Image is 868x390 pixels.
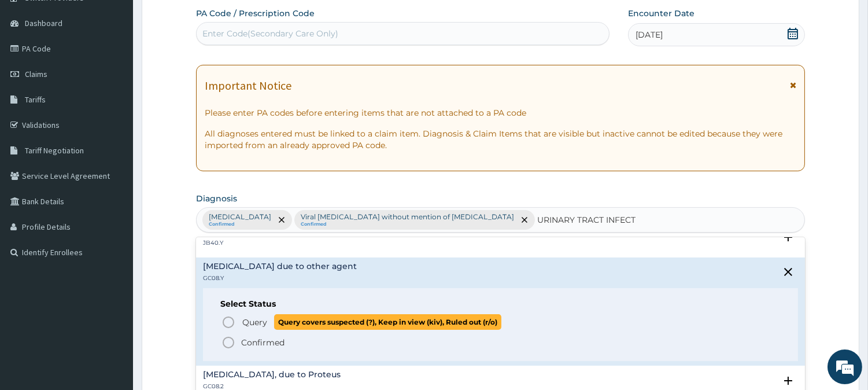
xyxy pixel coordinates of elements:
h6: Select Status [220,300,781,308]
div: Enter Code(Secondary Care Only) [202,28,338,39]
div: Chat with us now [60,65,194,80]
textarea: Type your message and hit 'Enter' [6,264,220,304]
small: Confirmed [209,222,271,227]
i: open select status [781,374,795,388]
span: [DATE] [636,29,663,41]
p: Viral [MEDICAL_DATA] without mention of [MEDICAL_DATA] [301,212,514,222]
label: Encounter Date [628,8,695,19]
p: [MEDICAL_DATA] [209,212,271,222]
span: Tariffs [25,94,46,105]
i: close select status [781,265,795,279]
p: JB40.Y [203,239,413,247]
p: Confirmed [241,337,285,348]
span: Claims [25,69,47,79]
span: Query [242,317,267,328]
h4: [MEDICAL_DATA] due to other agent [203,262,357,271]
div: Minimize live chat window [190,6,217,34]
p: GC08.Y [203,274,357,282]
i: status option query [221,315,235,329]
i: open select status [781,230,795,244]
span: Dashboard [25,18,62,28]
span: remove selection option [276,215,287,225]
span: Tariff Negotiation [25,145,84,156]
label: PA Code / Prescription Code [196,8,315,19]
span: We're online! [67,120,160,237]
label: Diagnosis [196,193,237,204]
p: Please enter PA codes before entering items that are not attached to a PA code [205,107,796,119]
p: All diagnoses entered must be linked to a claim item. Diagnosis & Claim Items that are visible bu... [205,128,796,151]
small: Confirmed [301,222,514,227]
span: Query covers suspected (?), Keep in view (kiv), Ruled out (r/o) [274,314,501,330]
span: remove selection option [519,215,530,225]
img: d_794563401_company_1708531726252_794563401 [21,58,47,87]
i: status option filled [221,336,235,349]
h1: Important Notice [205,79,291,92]
h4: [MEDICAL_DATA], due to Proteus [203,370,341,379]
